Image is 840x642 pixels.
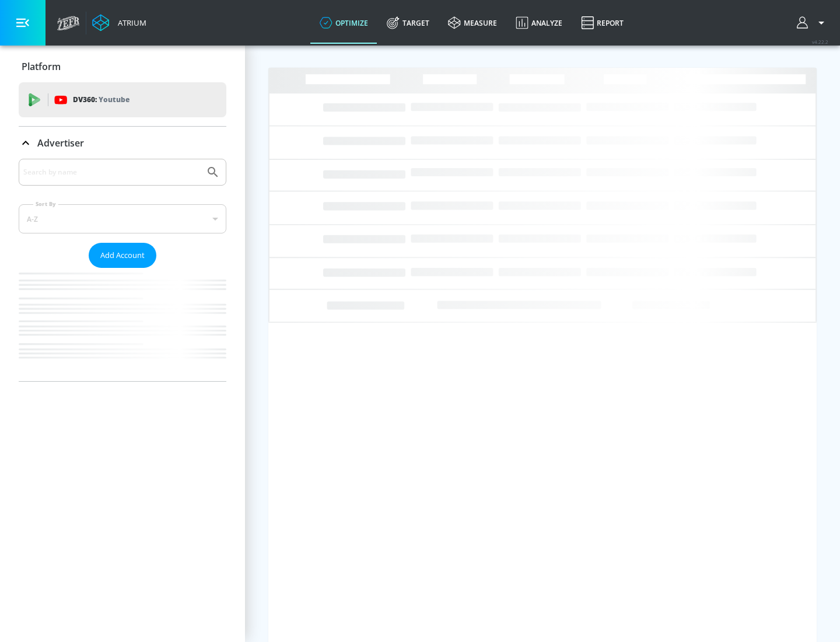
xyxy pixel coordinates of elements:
p: Youtube [99,93,129,106]
a: Target [377,2,439,44]
p: DV360: [73,93,129,106]
p: Advertiser [37,137,84,149]
div: Advertiser [19,159,226,381]
nav: list of Advertiser [19,268,226,381]
input: Search by name [23,165,200,180]
div: A-Z [19,204,226,233]
span: Add Account [100,249,145,262]
p: Platform [22,60,61,73]
a: Atrium [92,14,146,32]
div: Platform [19,50,226,83]
span: v 4.22.2 [812,39,828,45]
a: Analyze [506,2,572,44]
label: Sort By [33,200,58,208]
div: Atrium [113,18,146,28]
div: Advertiser [19,127,226,159]
a: Report [572,2,633,44]
button: Add Account [89,243,156,268]
a: measure [439,2,506,44]
a: optimize [310,2,377,44]
div: DV360: Youtube [19,82,226,117]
